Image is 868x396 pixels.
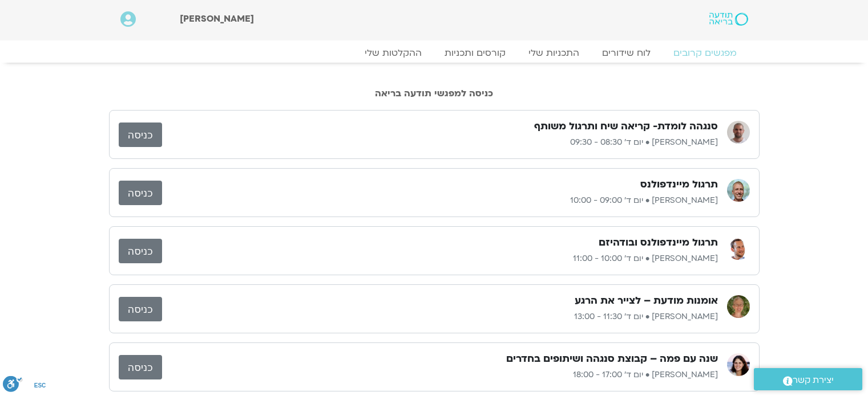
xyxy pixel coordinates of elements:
h3: אומנות מודעת – לצייר את הרגע [575,294,718,308]
a: כניסה [119,123,162,147]
img: ניב אידלמן [727,179,750,202]
a: ההקלטות שלי [353,47,433,59]
h3: תרגול מיינדפולנס ובודהיזם [599,236,718,250]
a: כניסה [119,181,162,205]
img: מיכל גורל [727,353,750,376]
p: [PERSON_NAME] • יום ד׳ 17:00 - 18:00 [162,368,718,382]
img: דורית טייכמן [727,295,750,318]
nav: Menu [120,47,748,59]
a: לוח שידורים [591,47,662,59]
h2: כניסה למפגשי תודעה בריאה [109,88,760,99]
span: יצירת קשר [793,373,834,388]
h3: תרגול מיינדפולנס [640,178,718,191]
a: התכניות שלי [517,47,591,59]
p: [PERSON_NAME] • יום ד׳ 08:30 - 09:30 [162,136,718,149]
p: [PERSON_NAME] • יום ד׳ 09:00 - 10:00 [162,194,718,207]
h3: סנגהה לומדת- קריאה שיח ותרגול משותף [534,120,718,133]
a: יצירת קשר [754,368,862,390]
a: כניסה [119,297,162,321]
a: קורסים ותכניות [433,47,517,59]
a: כניסה [119,239,162,263]
img: רון כהנא [727,237,750,260]
img: דקל קנטי [727,121,750,144]
span: [PERSON_NAME] [180,13,254,25]
a: מפגשים קרובים [662,47,748,59]
p: [PERSON_NAME] • יום ד׳ 10:00 - 11:00 [162,252,718,266]
p: [PERSON_NAME] • יום ד׳ 11:30 - 13:00 [162,310,718,324]
h3: שנה עם פמה – קבוצת סנגהה ושיתופים בחדרים [506,352,718,366]
a: כניסה [119,355,162,379]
